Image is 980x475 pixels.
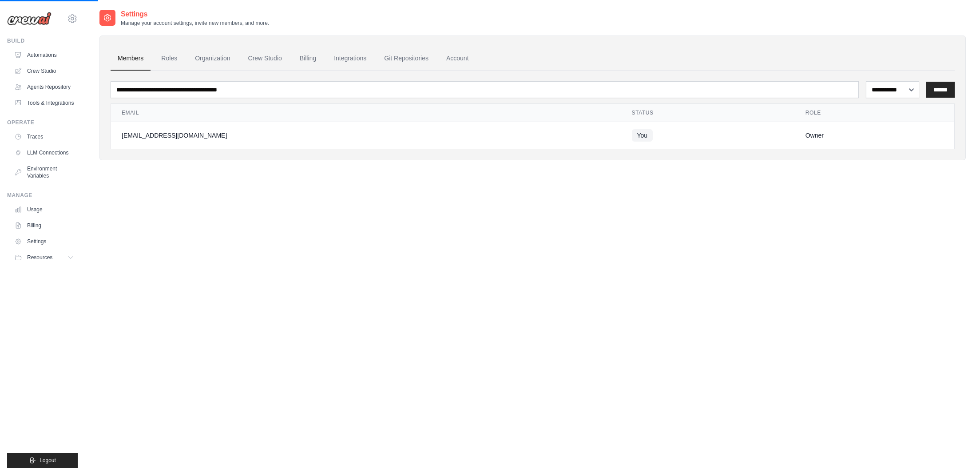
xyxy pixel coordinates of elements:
div: Build [7,37,78,44]
a: Integrations [327,47,373,71]
a: Roles [154,47,184,71]
a: LLM Connections [11,146,78,160]
h2: Settings [121,9,269,20]
a: Billing [293,47,323,71]
p: Manage your account settings, invite new members, and more. [121,20,269,27]
th: Role [795,104,954,122]
a: Traces [11,130,78,144]
span: Resources [27,254,52,261]
a: Crew Studio [11,64,78,78]
span: Logout [40,457,56,464]
a: Organization [188,47,237,71]
th: Status [621,104,795,122]
a: Agents Repository [11,80,78,94]
a: Usage [11,202,78,217]
a: Tools & Integrations [11,96,78,110]
a: Account [439,47,476,71]
button: Resources [11,250,78,265]
div: Owner [805,131,944,140]
a: Members [111,47,151,71]
img: Logo [7,12,52,25]
div: [EMAIL_ADDRESS][DOMAIN_NAME] [122,131,611,140]
th: Email [111,104,621,122]
a: Automations [11,48,78,62]
a: Billing [11,218,78,233]
a: Git Repositories [377,47,436,71]
div: Operate [7,119,78,126]
a: Environment Variables [11,162,78,183]
div: Manage [7,192,78,199]
span: You [632,129,653,142]
a: Settings [11,234,78,249]
button: Logout [7,453,78,468]
a: Crew Studio [241,47,289,71]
